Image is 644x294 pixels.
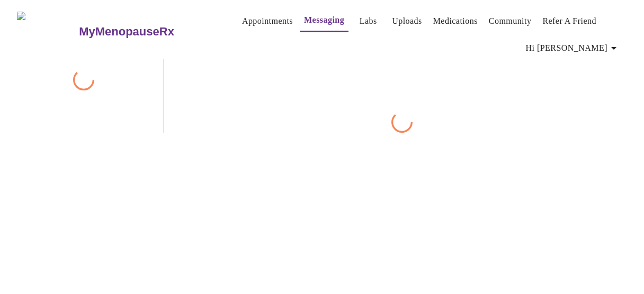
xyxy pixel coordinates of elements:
h3: MyMenopauseRx [79,25,174,39]
span: Hi [PERSON_NAME] [526,41,620,56]
button: Hi [PERSON_NAME] [522,38,624,59]
a: MyMenopauseRx [78,13,217,50]
a: Appointments [242,14,293,29]
a: Labs [360,14,377,29]
a: Refer a Friend [542,14,596,29]
button: Medications [429,11,482,32]
img: MyMenopauseRx Logo [17,12,78,51]
a: Messaging [304,13,344,27]
button: Messaging [300,10,348,32]
button: Appointments [238,11,297,32]
a: Uploads [392,14,422,29]
a: Medications [433,14,478,29]
button: Community [485,11,536,32]
button: Uploads [388,11,426,32]
a: Community [489,14,532,29]
button: Refer a Friend [538,11,601,32]
button: Labs [351,11,385,32]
